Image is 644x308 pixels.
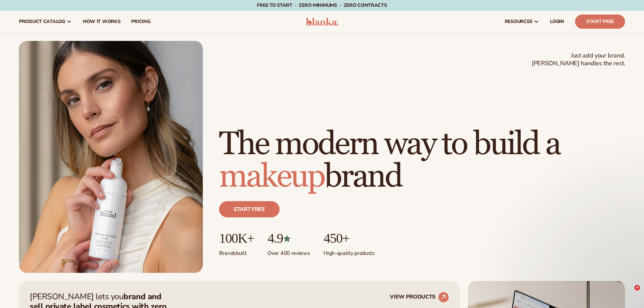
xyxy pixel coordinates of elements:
span: LOGIN [550,19,564,24]
a: LOGIN [545,11,570,32]
a: product catalog [14,11,77,32]
a: pricing [126,11,156,32]
span: pricing [131,19,150,24]
a: Start free [219,201,280,217]
span: makeup [219,157,324,196]
p: High-quality products [324,246,375,257]
a: How It Works [77,11,126,32]
span: How It Works [83,19,121,24]
img: logo [306,18,338,26]
p: 4.9 [267,231,310,246]
span: Free to start · ZERO minimums · ZERO contracts [257,2,387,8]
p: 100K+ [219,231,254,246]
p: Over 400 reviews [267,246,310,257]
iframe: Intercom live chat [621,285,637,301]
span: 4 [635,285,640,290]
span: product catalog [19,19,65,24]
span: Just add your brand. [PERSON_NAME] handles the rest. [532,52,625,68]
a: VIEW PRODUCTS [390,292,449,303]
p: 450+ [324,231,375,246]
p: Brands built [219,246,254,257]
img: Female holding tanning mousse. [19,41,203,273]
span: resources [505,19,532,24]
h1: The modern way to build a brand [219,128,625,193]
a: Start Free [575,15,625,29]
a: resources [499,11,545,32]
